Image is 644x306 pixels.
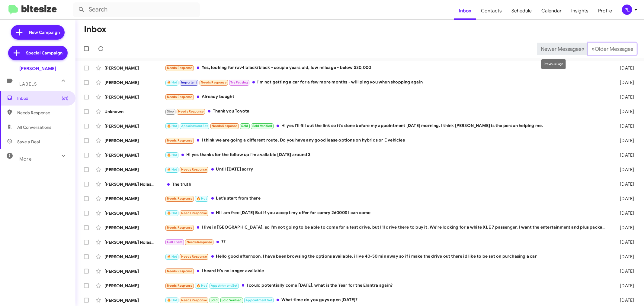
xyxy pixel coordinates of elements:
[201,80,226,84] span: Needs Response
[165,137,609,144] div: I think we are going a different route. Do you have any good lease options on hybrids or E vehicles
[245,298,272,302] span: Appointment Set
[211,284,237,288] span: Appointment Set
[609,94,639,100] div: [DATE]
[165,151,609,158] div: Hi yes thanks for the follow up I'm available [DATE] around 3
[609,239,639,245] div: [DATE]
[167,109,174,113] span: Stop
[609,152,639,158] div: [DATE]
[167,168,177,171] span: 🔥 Hot
[537,2,566,20] a: Calendar
[165,108,609,115] div: Thank you Toyota
[212,124,237,128] span: Needs Response
[19,81,37,87] span: Labels
[104,297,165,303] div: [PERSON_NAME]
[167,298,177,302] span: 🔥 Hot
[609,167,639,173] div: [DATE]
[609,297,639,303] div: [DATE]
[167,197,193,200] span: Needs Response
[104,65,165,71] div: [PERSON_NAME]
[167,124,177,128] span: 🔥 Hot
[609,80,639,86] div: [DATE]
[104,167,165,173] div: [PERSON_NAME]
[167,80,177,84] span: 🔥 Hot
[167,240,183,244] span: Call Them
[197,284,207,288] span: 🔥 Hot
[181,298,207,302] span: Needs Response
[566,2,593,20] a: Insights
[167,211,177,215] span: 🔥 Hot
[181,211,207,215] span: Needs Response
[104,80,165,86] div: [PERSON_NAME]
[591,45,595,53] span: »
[181,124,208,128] span: Appointment Set
[541,59,566,69] div: Previous Page
[104,181,165,187] div: [PERSON_NAME] Nolastname118633174
[609,109,639,115] div: [DATE]
[165,268,609,275] div: I heard it's no longer available
[165,224,609,231] div: I live in [GEOGRAPHIC_DATA], so I'm not going to be able to come for a test drive, but I'll drive...
[242,124,248,128] span: Sold
[609,225,639,231] div: [DATE]
[167,226,193,229] span: Needs Response
[165,210,609,216] div: Hi I am free [DATE] But if you accept my offer for camry 26000$ I can come
[197,197,207,200] span: 🔥 Hot
[609,210,639,216] div: [DATE]
[222,298,242,302] span: Sold Verified
[165,93,609,100] div: Already bought
[252,124,272,128] span: Sold Verified
[181,255,207,259] span: Needs Response
[617,5,637,15] button: PL
[84,24,106,34] h1: Inbox
[609,254,639,260] div: [DATE]
[178,109,204,113] span: Needs Response
[622,5,632,15] div: PL
[167,138,193,142] span: Needs Response
[581,45,585,53] span: «
[26,50,63,56] span: Special Campaign
[104,138,165,144] div: [PERSON_NAME]
[165,253,609,260] div: Hello good afternoon, I have been browsing the options available, i live 40-50 min away so if i m...
[165,166,609,173] div: Until [DATE] sorry
[104,268,165,274] div: [PERSON_NAME]
[73,2,200,17] input: Search
[187,240,212,244] span: Needs Response
[609,181,639,187] div: [DATE]
[19,66,56,72] div: [PERSON_NAME]
[588,43,637,55] button: Next
[165,122,609,129] div: Hi yes I'll fill out the link so it's done before my appointment [DATE] morning. I think [PERSON_...
[165,79,609,86] div: I'm not getting a car for a few more months - will ping you when shopping again
[104,94,165,100] div: [PERSON_NAME]
[167,66,193,70] span: Needs Response
[609,196,639,202] div: [DATE]
[454,2,476,20] a: Inbox
[17,139,40,145] span: Save a Deal
[609,65,639,71] div: [DATE]
[507,2,537,20] a: Schedule
[541,46,581,52] span: Newer Messages
[593,2,617,20] a: Profile
[167,284,193,288] span: Needs Response
[476,2,507,20] span: Contacts
[17,124,51,130] span: All Conversations
[165,239,609,246] div: ??
[104,123,165,129] div: [PERSON_NAME]
[167,255,177,259] span: 🔥 Hot
[62,95,69,101] span: (61)
[167,269,193,273] span: Needs Response
[104,225,165,231] div: [PERSON_NAME]
[167,153,177,157] span: 🔥 Hot
[104,283,165,289] div: [PERSON_NAME]
[19,156,32,162] span: More
[165,282,609,289] div: I could potentially come [DATE], what is the Year for the Elantra again?
[167,95,193,99] span: Needs Response
[609,123,639,129] div: [DATE]
[8,46,68,60] a: Special Campaign
[165,195,609,202] div: Let's start from there
[609,138,639,144] div: [DATE]
[609,268,639,274] div: [DATE]
[181,80,197,84] span: Important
